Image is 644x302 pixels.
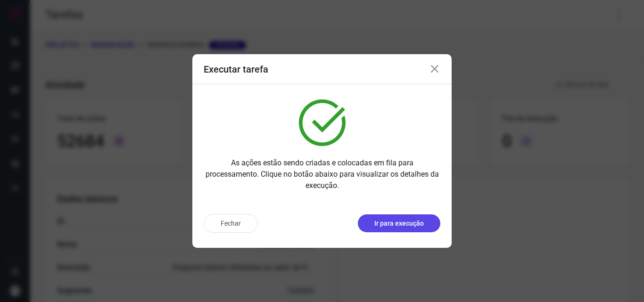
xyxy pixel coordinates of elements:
button: Fechar [204,214,258,233]
h3: Executar tarefa [204,64,268,75]
p: Ir para execução [374,219,424,229]
button: Ir para execução [358,214,440,232]
img: verified.svg [299,99,346,146]
p: As ações estão sendo criadas e colocadas em fila para processamento. Clique no botão abaixo para ... [204,157,440,191]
